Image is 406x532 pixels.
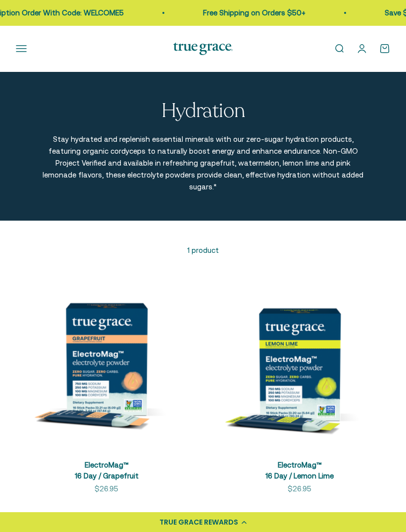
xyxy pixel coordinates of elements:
[42,133,364,193] p: Stay hydrated and replenish essential minerals with our zero-sugar hydration products, featuring ...
[16,244,390,256] p: 1 product
[159,517,238,528] div: TRUE GRACE REWARDS
[161,100,245,121] p: Hydration
[16,268,197,450] img: ElectroMag™
[75,461,139,480] a: ElectroMag™16 Day / Grapefruit
[265,461,334,480] a: ElectroMag™16 Day / Lemon Lime
[209,268,390,450] img: ElectroMag™
[201,8,303,17] a: Free Shipping on Orders $50+
[95,483,118,495] sale-price: $26.95
[288,483,311,495] sale-price: $26.95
